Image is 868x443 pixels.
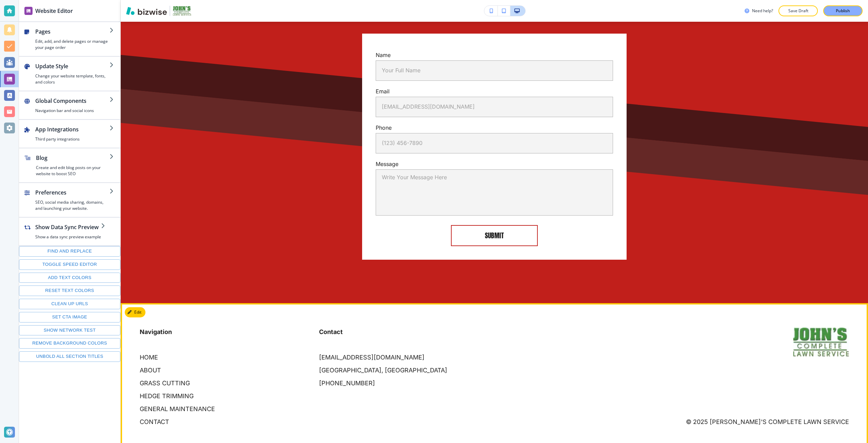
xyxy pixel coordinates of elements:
[451,225,538,246] button: SUBMIT
[35,62,110,70] h2: Update Style
[19,120,120,148] button: App IntegrationsThird party integrations
[35,223,101,231] h2: Show Data Sync Preview
[35,108,110,114] h4: Navigation bar and social icons
[35,27,110,36] h2: Pages
[678,418,849,426] p: © 2025 [PERSON_NAME]'s Complete Lawn Service
[319,379,375,388] a: [PHONE_NUMBER]
[140,392,194,401] p: HEDGE TRIMMING
[35,188,110,197] h2: Preferences
[19,259,120,270] button: Toggle speed editor
[836,8,850,14] p: Publish
[36,154,110,162] h2: Blog
[19,91,120,119] button: Global ComponentsNavigation bar and social icons
[35,125,110,133] h2: App Integrations
[36,165,110,177] h4: Create and edit blog posts on your website to boost SEO
[19,299,120,309] button: Clean up URLs
[19,273,120,283] button: Add text colors
[173,6,191,16] img: Your Logo
[376,124,613,132] p: Phone
[793,328,849,356] img: John's Complete Lawn Service
[35,38,110,51] h4: Edit, add, and delete pages or manage your page order
[778,5,818,16] button: Save Draft
[19,285,120,296] button: Reset text colors
[319,353,425,362] a: [EMAIL_ADDRESS][DOMAIN_NAME]
[19,22,120,56] button: PagesEdit, add, and delete pages or manage your page order
[319,366,447,375] a: [GEOGRAPHIC_DATA], [GEOGRAPHIC_DATA]
[140,328,172,335] strong: Navigation
[376,88,613,95] p: Email
[140,418,169,426] p: CONTACT
[35,234,101,240] h4: Show a data sync preview example
[35,7,73,15] h2: Website Editor
[19,312,120,322] button: Set CTA image
[35,136,110,142] h4: Third party integrations
[19,148,120,182] button: BlogCreate and edit blog posts on your website to boost SEO
[19,338,120,349] button: Remove background colors
[35,73,110,85] h4: Change your website template, fonts, and colors
[19,351,120,362] button: Unbold all section titles
[35,199,110,211] h4: SEO, social media sharing, domains, and launching your website.
[19,218,112,245] button: Show Data Sync PreviewShow a data sync preview example
[35,97,110,105] h2: Global Components
[19,325,120,336] button: Show network test
[787,8,809,14] p: Save Draft
[823,5,863,16] button: Publish
[126,7,167,15] img: Bizwise Logo
[19,57,120,91] button: Update StyleChange your website template, fonts, and colors
[319,328,343,335] strong: Contact
[752,8,773,14] h3: Need help?
[125,307,145,317] button: Edit
[140,379,190,388] p: GRASS CUTTING
[376,160,613,168] p: Message
[140,405,215,413] p: GENERAL MAINTENANCE
[140,353,158,362] p: HOME
[140,366,161,375] p: ABOUT
[24,7,33,15] img: editor icon
[19,246,120,257] button: Find and replace
[376,51,613,59] p: Name
[19,183,120,217] button: PreferencesSEO, social media sharing, domains, and launching your website.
